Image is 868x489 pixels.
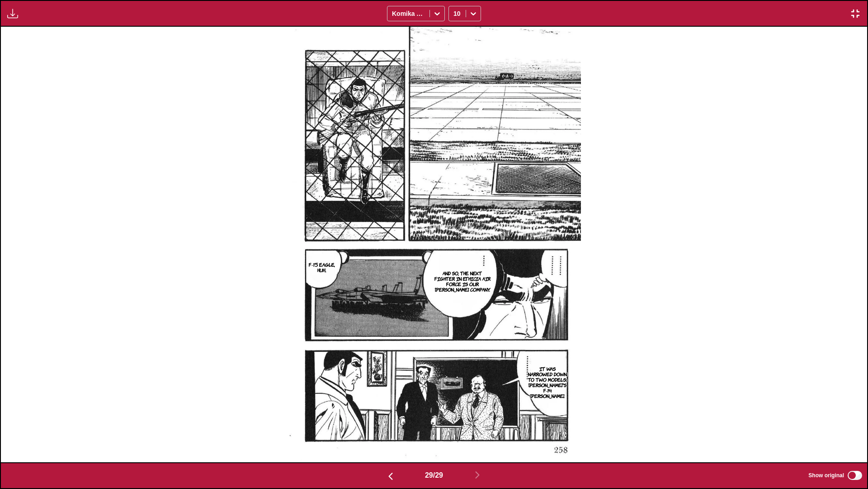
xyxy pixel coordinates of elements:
img: Manga Panel [287,27,581,462]
p: It was narrowed down to two models: [PERSON_NAME]'s F-14 [PERSON_NAME]. [525,364,570,400]
span: 29 / 29 [425,471,443,479]
img: Previous page [385,471,396,482]
span: Show original [808,472,844,479]
p: F-15 Eagle, huh... [305,260,338,274]
img: Next page [472,470,483,480]
input: Show original [848,471,862,480]
img: Download translated images [7,8,18,19]
p: And so, the next fighter in ethicia air force is our [PERSON_NAME] company. [431,268,494,294]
